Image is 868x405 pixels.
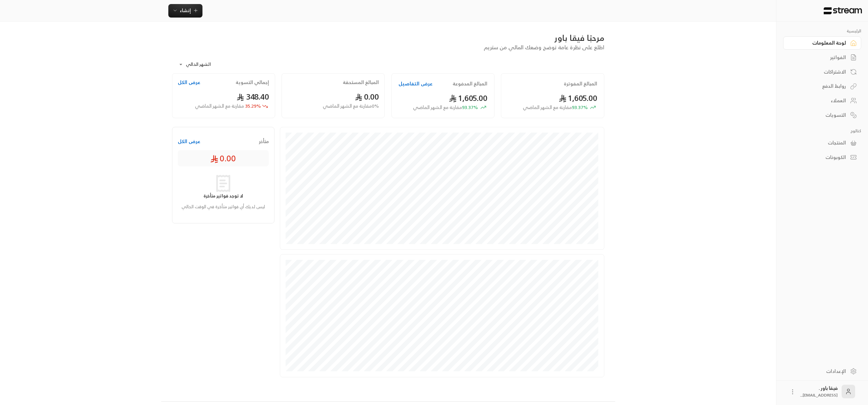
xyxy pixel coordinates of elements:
div: الكوبونات [792,154,846,161]
button: عرض الكل [178,79,200,86]
span: 93.37 % [413,104,478,111]
p: ليس لديك أي فواتير متأخرة في الوقت الحالي [181,204,265,210]
div: لوحة المعلومات [792,39,846,46]
span: 93.37 % [523,104,588,111]
div: الشهر الحالي [175,56,226,73]
span: 1,605.00 [449,91,487,105]
span: 0.00 [210,153,236,164]
span: 35.29 % [195,103,261,110]
a: لوحة المعلومات [783,36,861,50]
div: مرحبًا فيقا باور [172,32,604,43]
a: الاشتراكات [783,65,861,78]
strong: لا توجد فواتير متأخرة [203,192,243,200]
div: التسويات [792,112,846,118]
div: روابط الدفع [792,83,846,89]
div: الإعدادات [792,368,846,375]
a: العملاء [783,94,861,107]
p: الرئيسية [783,28,861,34]
span: مقارنة مع الشهر الماضي [413,103,462,111]
a: روابط الدفع [783,80,861,93]
div: الاشتراكات [792,69,846,75]
span: 0 % مقارنة مع الشهر الماضي [323,103,379,110]
div: فيقا باور . [800,385,838,398]
span: 348.40 [237,90,269,104]
div: المنتجات [792,139,846,146]
span: متأخر [259,138,269,145]
img: Logo [823,7,863,15]
span: إنشاء [180,6,191,15]
a: الفواتير [783,51,861,64]
div: الفواتير [792,54,846,61]
button: عرض الكل [178,138,200,145]
h2: المبالغ المدفوعة [453,80,487,87]
button: إنشاء [168,4,202,18]
h2: المبالغ المفوترة [564,80,597,87]
h2: إجمالي التسوية [236,79,269,86]
button: عرض التفاصيل [399,80,433,87]
span: اطلع على نظرة عامة توضح وضعك المالي من ستريم [484,43,604,52]
span: مقارنة مع الشهر الماضي [195,102,244,110]
span: 0.00 [355,90,379,104]
a: التسويات [783,108,861,122]
p: كتالوج [783,128,861,134]
span: 1,605.00 [559,91,597,105]
a: المنتجات [783,136,861,150]
a: الإعدادات [783,364,861,378]
div: العملاء [792,97,846,104]
a: الكوبونات [783,151,861,164]
span: [EMAIL_ADDRESS].... [800,391,838,399]
h2: المبالغ المستحقة [343,79,379,86]
span: مقارنة مع الشهر الماضي [523,103,572,111]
